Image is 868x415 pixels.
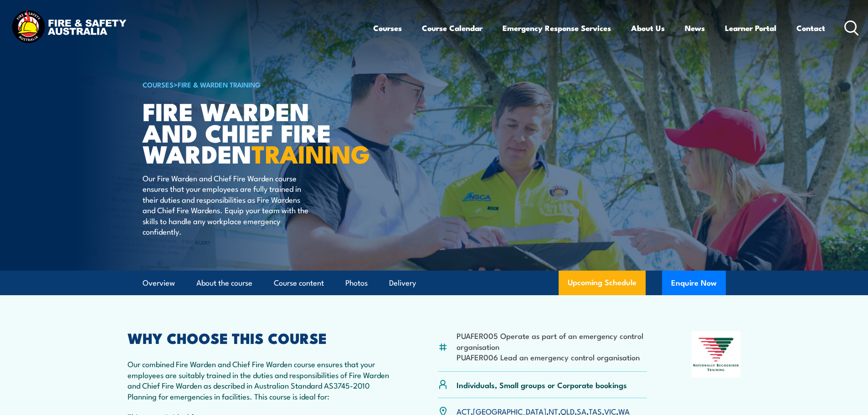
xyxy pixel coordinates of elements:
a: Course Calendar [422,16,483,40]
a: COURSES [143,79,174,89]
a: Photos [345,271,368,295]
li: PUAFER006 Lead an emergency control organisation [457,352,647,362]
a: News [685,16,705,40]
a: Delivery [389,271,416,295]
a: Emergency Response Services [503,16,611,40]
strong: TRAINING [252,134,370,172]
a: About the course [196,271,252,295]
a: Contact [796,16,825,40]
p: Individuals, Small groups or Corporate bookings [457,379,627,390]
a: Courses [373,16,402,40]
h2: WHY CHOOSE THIS COURSE [128,331,394,344]
a: About Us [631,16,665,40]
img: Nationally Recognised Training logo. [692,331,741,378]
h6: > [143,79,368,90]
a: Upcoming Schedule [559,271,646,295]
a: Course content [274,271,324,295]
h1: Fire Warden and Chief Fire Warden [143,100,368,164]
a: Fire & Warden Training [178,79,261,89]
a: Overview [143,271,175,295]
p: Our Fire Warden and Chief Fire Warden course ensures that your employees are fully trained in the... [143,173,309,236]
li: PUAFER005 Operate as part of an emergency control organisation [457,330,647,352]
button: Enquire Now [662,271,726,295]
p: Our combined Fire Warden and Chief Fire Warden course ensures that your employees are suitably tr... [128,359,394,401]
a: Learner Portal [725,16,776,40]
